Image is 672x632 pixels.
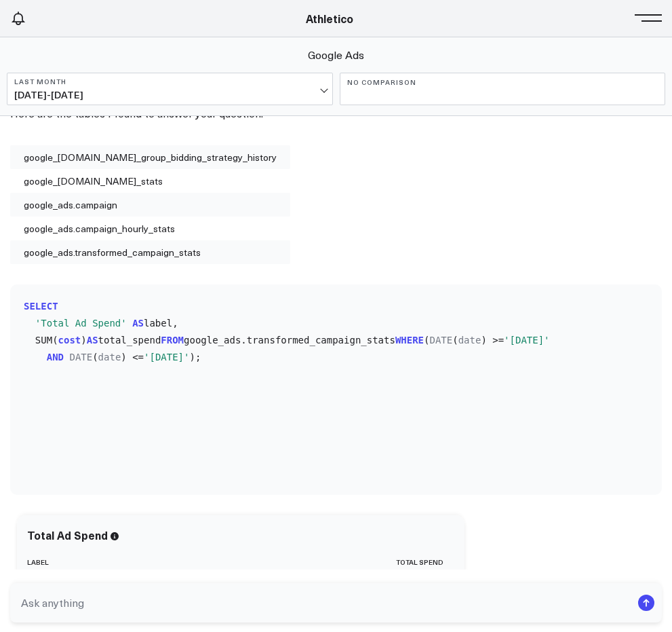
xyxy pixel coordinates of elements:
a: Athletico [306,11,353,26]
button: No Comparison [340,73,666,105]
button: Last Month[DATE]-[DATE] [7,73,333,105]
th: Label [27,551,163,574]
span: SELECT [24,301,58,312]
div: Total Ad Spend [27,527,108,542]
span: DATE [430,335,453,346]
code: label, SUM( ) total_spend google_ads.transformed_campaign_stats ( ( ) >= ( ) <= ); [24,298,654,366]
span: [DATE] - [DATE] [14,90,325,100]
span: WHERE [395,335,424,346]
span: cost [58,335,81,346]
div: google_[DOMAIN_NAME]_group_bidding_strategy_history [10,145,290,169]
span: DATE [69,352,92,363]
span: 'Total Ad Spend' [35,318,127,329]
th: Total Spend [163,551,452,574]
span: date [98,352,121,363]
span: AS [87,335,98,346]
div: google_ads.campaign_hourly_stats [10,217,290,240]
div: google_ads.campaign [10,193,290,217]
span: FROM [161,335,184,346]
b: Last Month [14,77,325,86]
a: Google Ads [308,48,364,62]
div: google_[DOMAIN_NAME]_stats [10,169,290,193]
span: date [458,335,481,346]
div: google_ads.transformed_campaign_stats [10,240,290,264]
b: No Comparison [347,78,658,86]
span: '[DATE]' [504,335,549,346]
span: AS [132,318,144,329]
span: AND [47,352,64,363]
span: '[DATE]' [144,352,189,363]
